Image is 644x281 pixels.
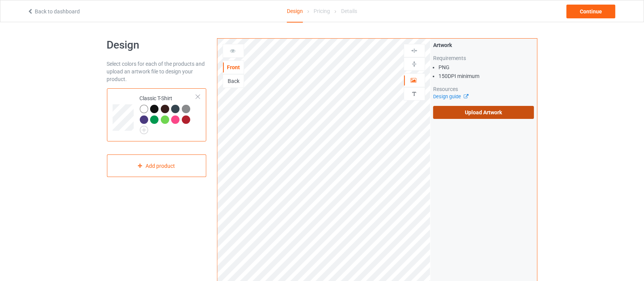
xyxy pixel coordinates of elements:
[439,72,534,80] li: 150 DPI minimum
[140,126,148,134] img: svg+xml;base64,PD94bWwgdmVyc2lvbj0iMS4wIiBlbmNvZGluZz0iVVRGLTgiPz4KPHN2ZyB3aWR0aD0iMjJweCIgaGVpZ2...
[433,94,468,99] a: Design guide
[140,94,197,132] div: Classic T-Shirt
[107,154,207,177] div: Add product
[566,5,615,18] div: Continue
[314,0,330,22] div: Pricing
[223,77,244,85] div: Back
[411,60,418,68] img: svg%3E%0A
[439,63,534,71] li: PNG
[433,85,534,93] div: Resources
[433,41,534,49] div: Artwork
[182,105,190,113] img: heather_texture.png
[107,88,207,141] div: Classic T-Shirt
[411,47,418,54] img: svg%3E%0A
[223,63,244,71] div: Front
[107,60,207,83] div: Select colors for each of the products and upload an artwork file to design your product.
[433,106,534,119] label: Upload Artwork
[287,0,303,23] div: Design
[341,0,357,22] div: Details
[27,8,80,15] a: Back to dashboard
[433,54,534,62] div: Requirements
[411,90,418,97] img: svg%3E%0A
[107,38,207,52] h1: Design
